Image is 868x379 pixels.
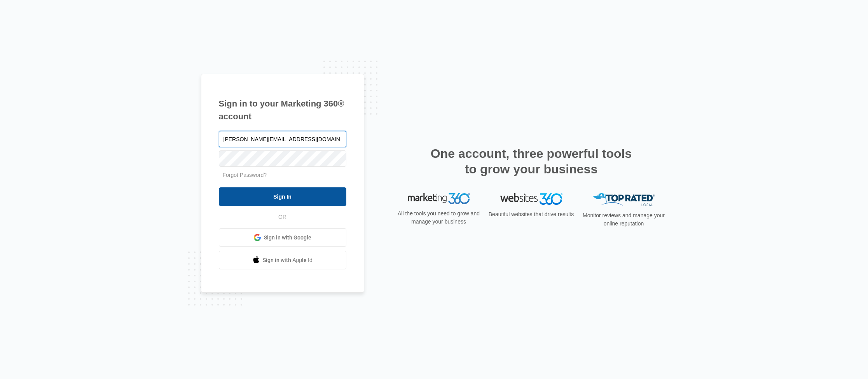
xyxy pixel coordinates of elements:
p: All the tools you need to grow and manage your business [395,210,482,226]
input: Sign In [219,187,346,206]
p: Beautiful websites that drive results [488,210,575,218]
p: Monitor reviews and manage your online reputation [580,211,667,228]
span: Sign in with Google [264,234,311,242]
span: Sign in with Apple Id [263,256,313,264]
a: Sign in with Apple Id [219,251,346,269]
span: OR [273,213,292,221]
img: Marketing 360 [408,193,470,204]
h2: One account, three powerful tools to grow your business [428,146,634,177]
img: Top Rated Local [593,193,655,206]
a: Sign in with Google [219,228,346,247]
input: Email [219,131,346,147]
a: Forgot Password? [223,172,267,178]
img: Websites 360 [500,193,562,204]
h1: Sign in to your Marketing 360® account [219,97,346,123]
